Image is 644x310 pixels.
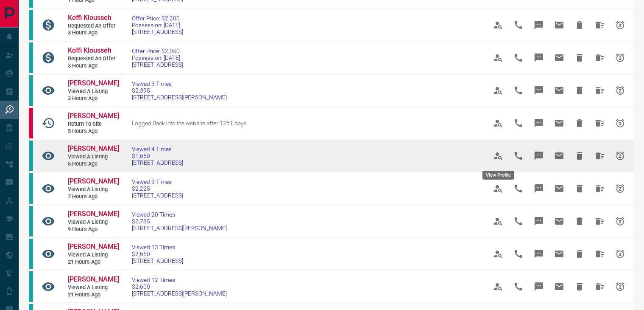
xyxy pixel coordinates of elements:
div: condos.ca [29,239,33,269]
a: Offer Price: $2,050Possession: [DATE][STREET_ADDRESS] [132,48,183,68]
div: condos.ca [29,10,33,40]
span: Viewed 13 Times [132,244,183,251]
span: Hide All from Koffi Klousseh [590,15,610,35]
span: Message [529,113,549,133]
span: Possession: [DATE] [132,22,183,28]
span: Snooze [610,178,630,199]
span: $2,785 [132,218,227,225]
a: Offer Price: $2,200Possession: [DATE][STREET_ADDRESS] [132,15,183,35]
span: Snooze [610,113,630,133]
span: Hide [569,178,590,199]
div: condos.ca [29,42,33,73]
span: Snooze [610,80,630,101]
span: Call [508,48,529,68]
span: Call [508,244,529,264]
span: Snooze [610,211,630,231]
span: [STREET_ADDRESS] [132,159,183,166]
span: Email [549,146,569,166]
a: [PERSON_NAME] [68,144,119,153]
span: Email [549,244,569,264]
span: View Profile [488,15,508,35]
span: Viewed a Listing [68,153,119,161]
span: Call [508,276,529,297]
span: [PERSON_NAME] [68,112,119,120]
span: $2,395 [132,87,227,94]
span: Requested an Offer [68,23,119,30]
span: 5 hours ago [68,128,119,135]
span: 7 hours ago [68,193,119,200]
span: Message [529,178,549,199]
span: Viewed a Listing [68,284,119,291]
span: [STREET_ADDRESS][PERSON_NAME] [132,225,227,231]
span: Hide [569,48,590,68]
span: Snooze [610,276,630,297]
span: Viewed 3 Times [132,80,227,87]
span: Hide [569,211,590,231]
span: Call [508,211,529,231]
a: Koffi Klousseh [68,46,119,55]
span: Hide All from Koffi Klousseh [590,48,610,68]
a: Viewed 12 Times$2,600[STREET_ADDRESS][PERSON_NAME] [132,276,227,297]
span: Snooze [610,48,630,68]
span: View Profile [488,178,508,199]
a: [PERSON_NAME] [68,242,119,251]
div: condos.ca [29,173,33,204]
span: Message [529,276,549,297]
span: Hide All from Kevin Ghaderi [590,211,610,231]
a: [PERSON_NAME] [68,177,119,186]
span: Message [529,15,549,35]
span: Hide All from Mauricio Rojas [590,178,610,199]
span: 3 hours ago [68,62,119,70]
span: Snooze [610,244,630,264]
span: Koffi Klousseh [68,46,112,54]
span: Return to Site [68,121,119,128]
span: View Profile [488,276,508,297]
span: Viewed 12 Times [132,276,227,283]
span: Offer Price: $2,200 [132,15,183,22]
span: Hide All from Revathi Nair [590,80,610,101]
span: Message [529,211,549,231]
div: View Profile [482,171,514,180]
span: Call [508,113,529,133]
span: Hide All from Kevin Ghaderi [590,244,610,264]
a: Viewed 3 Times$2,395[STREET_ADDRESS][PERSON_NAME] [132,80,227,101]
span: $2,600 [132,283,227,290]
span: 9 hours ago [68,226,119,233]
span: Hide [569,276,590,297]
span: View Profile [488,146,508,166]
a: [PERSON_NAME] [68,210,119,219]
span: Logged Back into the website after 1261 days [132,120,246,127]
span: Email [549,276,569,297]
span: Email [549,80,569,101]
span: [PERSON_NAME] [68,144,119,152]
a: [PERSON_NAME] [68,112,119,121]
span: $2,650 [132,251,183,257]
span: 5 hours ago [68,161,119,168]
a: Viewed 13 Times$2,650[STREET_ADDRESS] [132,244,183,264]
span: Call [508,178,529,199]
span: Message [529,146,549,166]
a: Viewed 3 Times$2,225[STREET_ADDRESS] [132,178,183,199]
span: [STREET_ADDRESS] [132,61,183,68]
span: Message [529,244,549,264]
span: Viewed a Listing [68,219,119,226]
span: Hide All from Roy Cornish [590,113,610,133]
span: Hide All from Oksana Stefinyn [590,146,610,166]
span: Email [549,211,569,231]
span: Email [549,113,569,133]
div: condos.ca [29,141,33,171]
span: Hide [569,244,590,264]
div: condos.ca [29,206,33,237]
span: View Profile [488,244,508,264]
span: Email [549,15,569,35]
span: [PERSON_NAME] [68,210,119,218]
span: Call [508,146,529,166]
span: 21 hours ago [68,259,119,266]
span: Viewed a Listing [68,251,119,259]
span: View Profile [488,48,508,68]
a: [PERSON_NAME] [68,275,119,284]
span: Snooze [610,146,630,166]
span: [PERSON_NAME] [68,242,119,251]
span: 3 hours ago [68,29,119,37]
span: Hide [569,15,590,35]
